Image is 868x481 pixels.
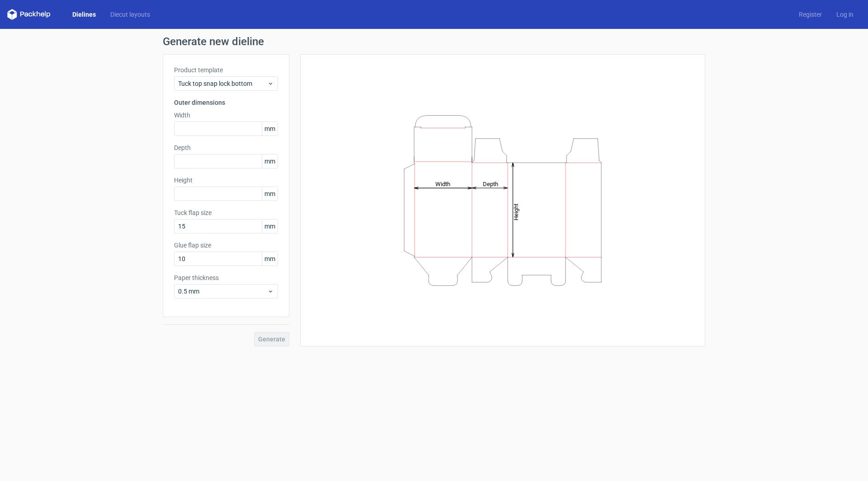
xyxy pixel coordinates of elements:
[174,143,278,152] label: Depth
[262,187,278,201] span: mm
[103,10,157,19] a: Diecut layouts
[178,79,267,88] span: Tuck top snap lock bottom
[262,154,278,168] span: mm
[174,241,278,250] label: Glue flap size
[513,203,519,220] tspan: Height
[178,287,267,296] span: 0.5 mm
[174,208,278,217] label: Tuck flap size
[174,65,278,75] label: Product template
[792,10,829,19] a: Register
[174,98,278,107] h3: Outer dimensions
[483,180,498,187] tspan: Depth
[174,111,278,120] label: Width
[174,176,278,185] label: Height
[174,273,278,282] label: Paper thickness
[829,10,861,19] a: Log in
[435,180,450,187] tspan: Width
[65,10,103,19] a: Dielines
[163,36,705,47] h1: Generate new dieline
[262,252,278,266] span: mm
[262,219,278,233] span: mm
[262,122,278,135] span: mm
